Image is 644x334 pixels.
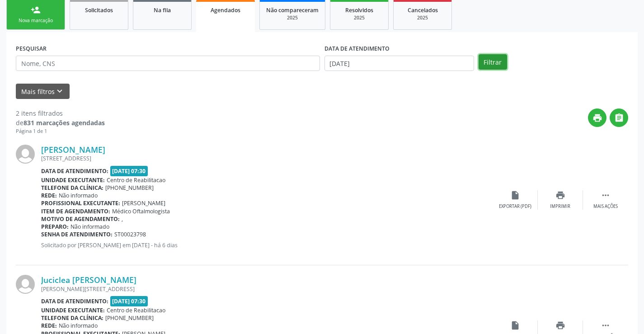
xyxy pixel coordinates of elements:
span: [DATE] 07:30 [110,296,148,306]
b: Unidade executante: [41,176,105,184]
i: print [555,320,565,330]
button: print [588,108,606,127]
b: Unidade executante: [41,306,105,314]
b: Preparo: [41,223,69,231]
b: Telefone da clínica: [41,314,103,322]
span: Agendados [211,6,240,14]
span: [PHONE_NUMBER] [105,314,154,322]
b: Profissional executante: [41,199,120,207]
button:  [610,108,628,127]
span: [DATE] 07:30 [110,166,148,176]
label: PESQUISAR [16,42,47,56]
div: 2025 [337,14,382,21]
div: [STREET_ADDRESS] [41,155,493,162]
i:  [601,320,611,330]
a: Juciclea [PERSON_NAME] [41,275,136,285]
span: Não informado [59,322,98,329]
span: Solicitados [85,6,113,14]
b: Item de agendamento: [41,207,110,215]
b: Data de atendimento: [41,167,108,175]
img: img [16,145,35,164]
div: person_add [31,5,41,15]
i: print [592,113,602,123]
div: de [16,118,105,127]
div: [PERSON_NAME][STREET_ADDRESS] [41,285,493,293]
i: insert_drive_file [510,320,520,330]
span: Resolvidos [345,6,373,14]
i:  [614,113,624,123]
b: Rede: [41,192,57,199]
span: Não informado [59,192,98,199]
span: [PERSON_NAME] [122,199,165,207]
span: Médico Oftalmologista [112,207,170,215]
div: Exportar (PDF) [499,203,531,210]
div: Mais ações [593,203,618,210]
div: Página 1 de 1 [16,127,105,135]
span: , [122,215,123,223]
label: DATA DE ATENDIMENTO [324,42,390,56]
div: Imprimir [550,203,570,210]
span: ST00023798 [114,231,146,238]
img: img [16,275,35,294]
b: Motivo de agendamento: [41,215,120,223]
b: Data de atendimento: [41,297,108,305]
i: insert_drive_file [510,190,520,200]
i:  [601,190,611,200]
div: 2 itens filtrados [16,108,105,118]
span: Centro de Reabilitacao [107,306,165,314]
a: [PERSON_NAME] [41,145,105,155]
div: 2025 [266,14,319,21]
b: Rede: [41,322,57,329]
input: Nome, CNS [16,56,320,71]
div: Nova marcação [13,17,58,24]
span: Na fila [154,6,171,14]
i: print [555,190,565,200]
b: Telefone da clínica: [41,184,103,192]
b: Senha de atendimento: [41,231,113,238]
span: Não compareceram [266,6,319,14]
p: Solicitado por [PERSON_NAME] em [DATE] - há 6 dias [41,241,493,249]
strong: 831 marcações agendadas [24,118,105,127]
span: [PHONE_NUMBER] [105,184,154,192]
input: Selecione um intervalo [324,56,474,71]
span: Cancelados [408,6,438,14]
span: Centro de Reabilitacao [107,176,165,184]
span: Não informado [71,223,109,231]
button: Filtrar [479,54,507,70]
button: Mais filtroskeyboard_arrow_down [16,84,70,99]
div: 2025 [400,14,445,21]
i: keyboard_arrow_down [55,86,65,96]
